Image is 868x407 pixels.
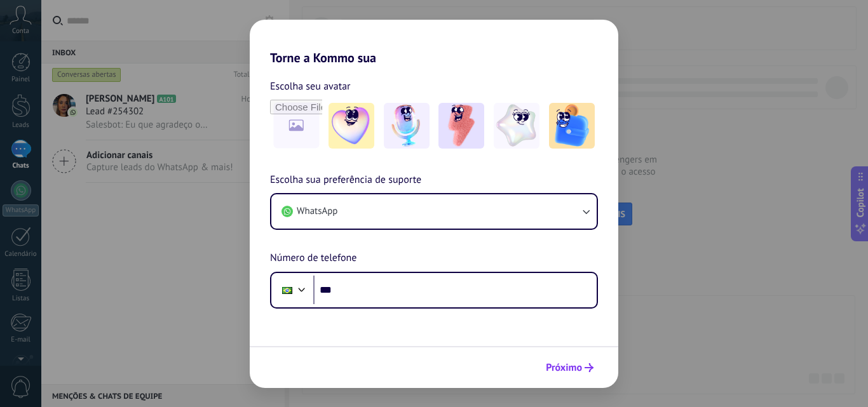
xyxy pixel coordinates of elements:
[384,103,430,149] img: -2.jpeg
[494,103,539,149] img: -4.jpeg
[546,363,582,372] span: Próximo
[297,205,337,218] span: WhatsApp
[275,277,299,304] div: Brazil: + 55
[329,103,374,149] img: -1.jpeg
[270,78,351,95] span: Escolha seu avatar
[438,103,484,149] img: -3.jpeg
[271,194,597,229] button: WhatsApp
[270,250,356,267] span: Número de telefone
[549,103,595,149] img: -5.jpeg
[250,20,618,65] h2: Torne a Kommo sua
[270,172,421,189] span: Escolha sua preferência de suporte
[540,357,599,378] button: Próximo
